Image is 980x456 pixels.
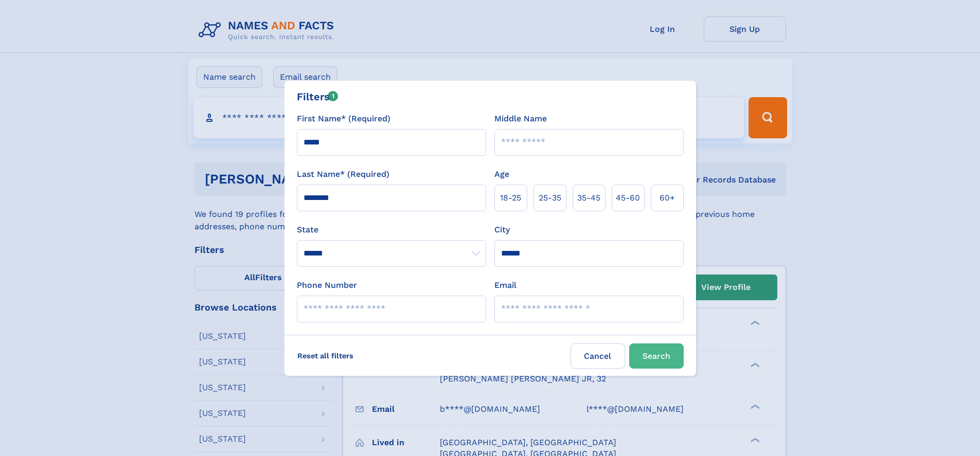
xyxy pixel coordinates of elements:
label: City [494,224,510,236]
span: 45‑60 [616,192,640,204]
button: Search [629,343,684,369]
label: Middle Name [494,113,547,125]
div: Filters [297,89,338,104]
label: Age [494,168,509,180]
label: Last Name* (Required) [297,168,389,180]
label: State [297,224,486,236]
span: 25‑35 [539,192,561,204]
label: Phone Number [297,279,357,291]
span: 60+ [660,192,675,204]
span: 35‑45 [577,192,600,204]
span: 18‑25 [500,192,521,204]
label: Reset all filters [291,343,360,368]
label: First Name* (Required) [297,113,390,125]
label: Cancel [571,343,625,369]
label: Email [494,279,516,291]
